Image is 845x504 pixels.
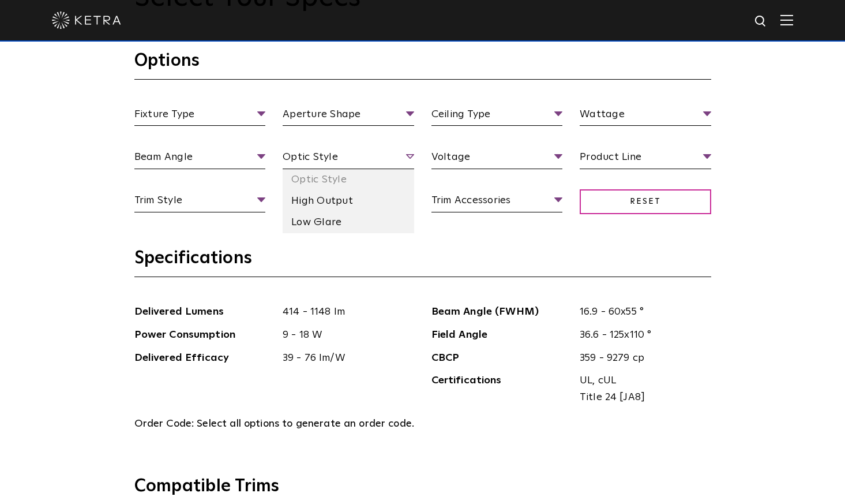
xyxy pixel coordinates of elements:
[134,50,711,80] h3: Options
[283,169,414,191] li: Optic Style
[134,149,266,169] span: Beam Angle
[283,191,414,212] li: High Output
[134,327,275,344] span: Power Consumption
[274,304,414,320] span: 414 - 1148 lm
[134,419,194,429] span: Order Code:
[431,350,572,367] span: CBCP
[571,304,711,320] span: 16.9 - 60x55 °
[134,106,266,126] span: Fixture Type
[274,350,414,367] span: 39 - 76 lm/W
[134,247,711,277] h3: Specifications
[283,106,414,126] span: Aperture Shape
[197,419,414,429] span: Select all options to generate an order code.
[283,149,414,169] span: Optic Style
[134,350,275,367] span: Delivered Efficacy
[780,14,793,25] img: Hamburger%20Nav.svg
[431,192,563,212] span: Trim Accessories
[134,304,275,320] span: Delivered Lumens
[431,372,572,406] span: Certifications
[580,189,711,214] span: Reset
[431,149,563,169] span: Voltage
[571,327,711,344] span: 36.6 - 125x110 °
[52,12,121,29] img: ketra-logo-2019-white
[431,304,572,320] span: Beam Angle (FWHM)
[580,106,711,126] span: Wattage
[274,327,414,344] span: 9 - 18 W
[754,14,768,29] img: search icon
[580,372,703,389] span: UL, cUL
[571,350,711,367] span: 359 - 9279 cp
[580,389,703,406] span: Title 24 [JA8]
[431,327,572,344] span: Field Angle
[431,106,563,126] span: Ceiling Type
[580,149,711,169] span: Product Line
[134,192,266,212] span: Trim Style
[283,212,414,233] li: Low Glare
